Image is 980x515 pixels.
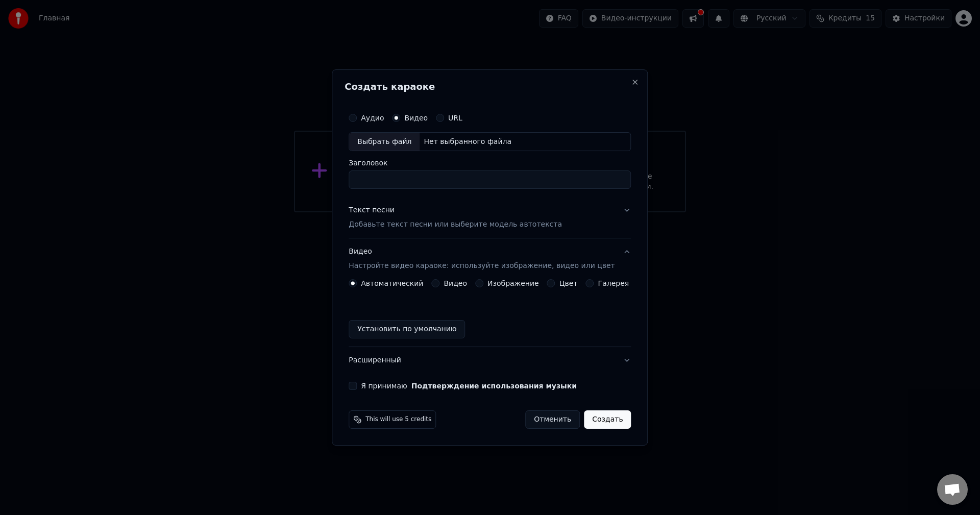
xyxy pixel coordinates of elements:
[404,114,428,121] label: Видео
[584,410,631,429] button: Создать
[365,415,431,424] span: This will use 5 credits
[411,382,577,389] button: Я принимаю
[361,280,423,287] label: Автоматический
[361,382,577,389] label: Я принимаю
[420,137,516,147] div: Нет выбранного файла
[349,160,631,167] label: Заголовок
[349,206,395,216] div: Текст песни
[487,280,539,287] label: Изображение
[349,198,631,238] button: Текст песниДобавьте текст песни или выберите модель автотекста
[444,280,467,287] label: Видео
[448,114,462,121] label: URL
[349,347,631,374] button: Расширенный
[361,114,384,121] label: Аудио
[349,279,631,347] div: ВидеоНастройте видео караоке: используйте изображение, видео или цвет
[345,82,635,91] h2: Создать караоке
[349,261,615,271] p: Настройте видео караоке: используйте изображение, видео или цвет
[349,220,562,230] p: Добавьте текст песни или выберите модель автотекста
[559,280,578,287] label: Цвет
[598,280,629,287] label: Галерея
[349,133,420,151] div: Выбрать файл
[349,239,631,280] button: ВидеоНастройте видео караоке: используйте изображение, видео или цвет
[349,320,465,338] button: Установить по умолчанию
[349,247,615,272] div: Видео
[525,410,580,429] button: Отменить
